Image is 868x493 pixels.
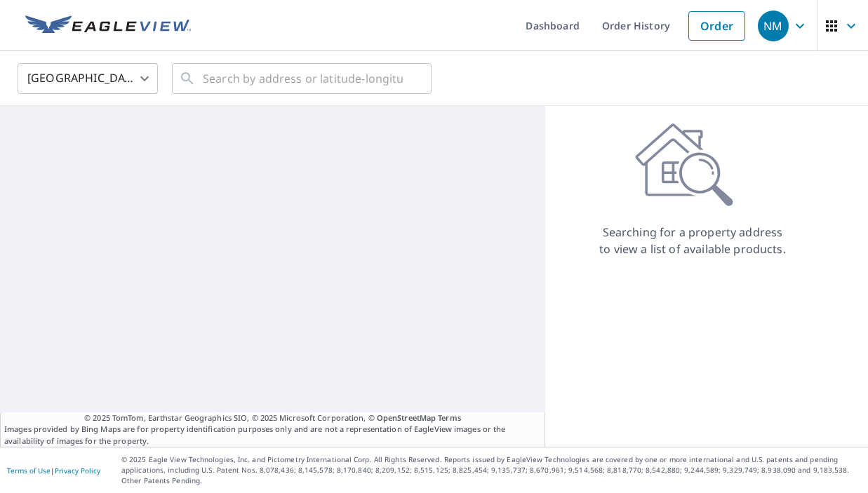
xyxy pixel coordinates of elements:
p: Searching for a property address to view a list of available products. [599,224,787,257]
a: Terms [438,412,461,423]
a: Terms of Use [7,466,51,475]
div: [GEOGRAPHIC_DATA] [18,59,158,98]
div: NM [758,11,789,41]
span: © 2025 TomTom, Earthstar Geographics SIO, © 2025 Microsoft Corporation, © [84,412,461,424]
a: Order [688,11,745,41]
input: Search by address or latitude-longitude [203,59,403,98]
p: © 2025 Eagle View Technologies, Inc. and Pictometry International Corp. All Rights Reserved. Repo... [121,454,861,486]
a: Privacy Policy [55,466,100,475]
img: EV Logo [25,15,191,36]
a: OpenStreetMap [377,412,436,423]
p: | [7,466,100,475]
